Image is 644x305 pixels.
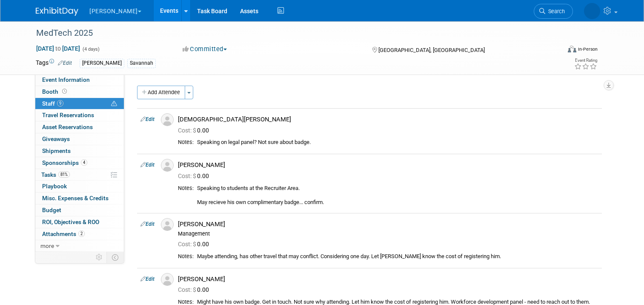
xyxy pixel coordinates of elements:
button: Add Attendee [137,86,185,99]
div: MedTech 2025 [33,26,550,41]
span: (4 days) [82,46,100,52]
a: ROI, Objectives & ROO [35,216,124,228]
img: Associate-Profile-5.png [161,159,174,172]
img: Savannah Jones [584,3,600,19]
span: 0.00 [178,286,212,293]
img: Format-Inperson.png [568,46,576,52]
span: Shipments [42,147,71,154]
a: Travel Reservations [35,109,124,121]
div: Event Format [515,44,598,57]
span: Event Information [42,76,90,83]
div: Management [178,230,598,237]
span: 0.00 [178,173,212,179]
span: Sponsorships [42,159,87,166]
span: Tasks [41,171,70,178]
td: Tags [36,58,72,68]
div: [PERSON_NAME] [178,275,598,283]
a: Edit [140,276,155,282]
a: Sponsorships4 [35,157,124,169]
a: Search [534,4,573,19]
div: [DEMOGRAPHIC_DATA][PERSON_NAME] [178,115,598,124]
span: Asset Reservations [42,124,93,130]
a: Shipments [35,145,124,157]
a: Booth [35,86,124,98]
td: Toggle Event Tabs [107,252,124,263]
span: 0.00 [178,127,212,134]
img: Associate-Profile-5.png [161,273,174,286]
span: Cost: $ [178,241,197,247]
div: Event Rating [574,58,597,63]
a: Attachments2 [35,228,124,240]
a: Tasks81% [35,169,124,181]
div: Notes: [178,253,194,260]
a: Edit [58,60,72,66]
img: ExhibitDay [36,7,78,16]
span: Misc. Expenses & Credits [42,195,109,201]
img: Associate-Profile-5.png [161,113,174,126]
span: Potential Scheduling Conflict -- at least one attendee is tagged in another overlapping event. [111,100,117,108]
span: Attachments [42,230,85,237]
a: Edit [140,162,155,168]
span: 81% [58,171,70,178]
span: Cost: $ [178,173,197,179]
img: Associate-Profile-5.png [161,218,174,231]
span: 0.00 [178,241,212,247]
a: Misc. Expenses & Credits [35,193,124,204]
a: Edit [140,221,155,227]
span: Playbook [42,183,67,190]
a: Giveaways [35,133,124,145]
div: Savannah [127,59,156,68]
a: Playbook [35,181,124,192]
div: Maybe attending, has other travel that may conflict. Considering one day. Let [PERSON_NAME] know ... [197,253,598,260]
span: ROI, Objectives & ROO [42,219,99,225]
div: Speaking on legal panel? Not sure about badge. [197,139,598,146]
span: Cost: $ [178,286,197,293]
span: 4 [81,159,87,166]
div: In-Person [578,46,598,52]
button: Committed [180,45,230,54]
span: Travel Reservations [42,112,94,118]
span: Staff [42,100,63,107]
span: [GEOGRAPHIC_DATA], [GEOGRAPHIC_DATA] [378,47,485,53]
span: more [40,242,54,249]
a: Event Information [35,74,124,86]
span: 9 [57,100,63,106]
span: [DATE] [DATE] [36,45,80,52]
div: [PERSON_NAME] [80,59,124,68]
span: Budget [42,207,61,213]
a: Budget [35,204,124,216]
a: Staff9 [35,98,124,109]
a: Edit [140,116,155,122]
span: Cost: $ [178,127,197,134]
a: Asset Reservations [35,121,124,133]
div: [PERSON_NAME] [178,161,598,169]
td: Personalize Event Tab Strip [92,252,107,263]
div: [PERSON_NAME] [178,220,598,228]
span: Giveaways [42,135,70,142]
div: Notes: [178,185,194,192]
div: Notes: [178,139,194,146]
span: Booth not reserved yet [60,88,69,95]
a: more [35,240,124,252]
span: Booth [42,88,69,95]
span: 2 [78,230,85,237]
span: to [54,45,62,52]
span: Search [545,8,565,14]
div: Speaking to students at the Recruiter Area. May recieve his own complimentary badge... confirm. [197,185,598,206]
